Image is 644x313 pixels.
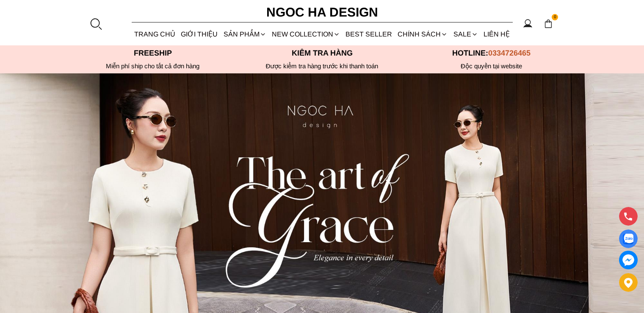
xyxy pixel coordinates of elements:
[623,234,633,244] img: Display image
[178,23,221,45] a: GIỚI THIỆU
[395,23,451,45] div: Chính sách
[292,49,353,57] font: Kiểm tra hàng
[544,19,553,28] img: img-CART-ICON-ksit0nf1
[68,49,238,58] p: Freeship
[619,251,638,269] a: messenger
[221,23,269,45] div: SẢN PHẨM
[481,23,512,45] a: LIÊN HỆ
[407,62,576,70] h6: Độc quyền tại website
[619,229,638,248] a: Display image
[269,23,343,45] a: NEW COLLECTION
[451,23,481,45] a: SALE
[407,49,576,58] p: Hotline:
[552,14,558,21] span: 0
[238,62,407,70] p: Được kiểm tra hàng trước khi thanh toán
[259,2,386,22] a: Ngoc Ha Design
[68,62,238,70] div: Miễn phí ship cho tất cả đơn hàng
[132,23,178,45] a: TRANG CHỦ
[488,49,531,57] span: 0334726465
[343,23,395,45] a: BEST SELLER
